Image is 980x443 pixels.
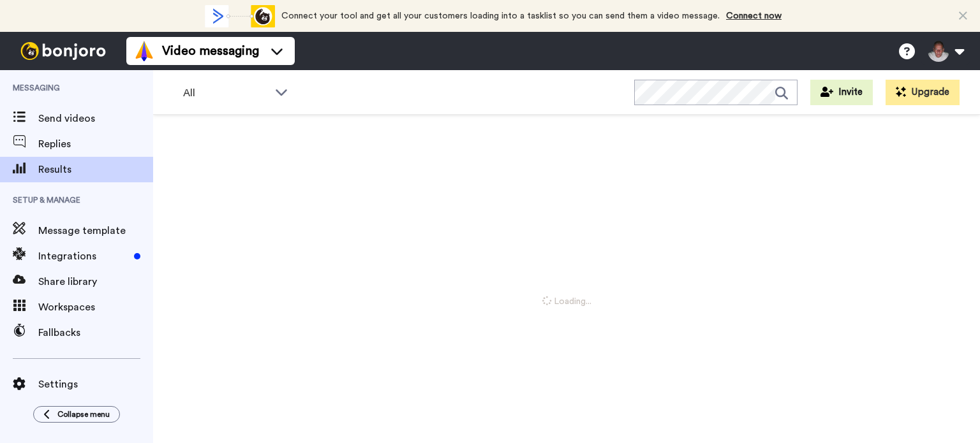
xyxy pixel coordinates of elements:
[183,85,269,101] span: All
[162,42,259,60] span: Video messaging
[886,80,960,105] button: Upgrade
[38,111,153,126] span: Send videos
[57,409,110,419] span: Collapse menu
[38,162,153,177] span: Results
[15,42,111,60] img: bj-logo-header-white.svg
[810,80,873,105] button: Invite
[38,249,129,264] span: Integrations
[134,41,154,61] img: vm-color.svg
[38,223,153,238] span: Message template
[33,406,120,423] button: Collapse menu
[38,300,153,315] span: Workspaces
[726,11,782,20] a: Connect now
[38,274,153,289] span: Share library
[38,325,153,340] span: Fallbacks
[281,11,720,20] span: Connect your tool and get all your customers loading into a tasklist so you can send them a video...
[205,5,275,27] div: animation
[38,136,153,152] span: Replies
[542,295,591,308] span: Loading...
[38,377,153,392] span: Settings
